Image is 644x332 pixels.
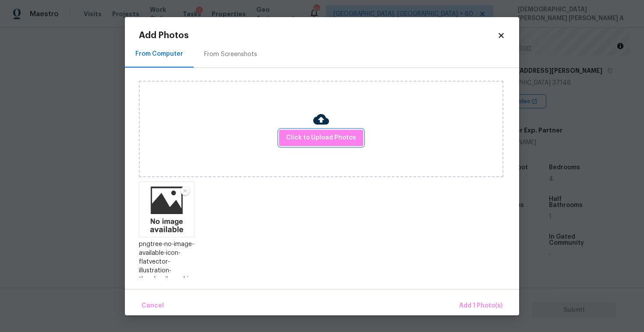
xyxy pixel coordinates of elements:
[204,50,257,59] div: From Screenshots
[313,111,329,127] img: Cloud Upload Icon
[135,50,183,58] div: From Computer
[139,31,497,40] h2: Add Photos
[459,300,502,311] span: Add 1 Photo(s)
[279,130,363,146] button: Click to Upload Photos
[142,300,164,311] span: Cancel
[286,132,356,143] span: Click to Upload Photos
[139,240,195,310] div: pngtree-no-image-available-icon-flatvector-illustration-thumbnail-graphic-illustration-vector-png...
[138,296,167,315] button: Cancel
[456,296,506,315] button: Add 1 Photo(s)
